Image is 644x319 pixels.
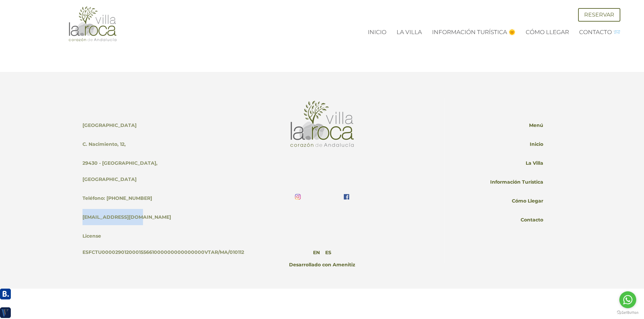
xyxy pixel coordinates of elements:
[521,212,543,231] a: Contacto
[617,311,639,314] a: Go to GetButton.io website
[530,136,543,155] a: Inicio
[432,29,516,35] a: Información Turística 🌞
[490,174,543,193] a: Información Turística
[82,136,126,155] p: C. Nacimiento, 12,
[526,29,569,35] a: Cómo Llegar
[325,249,331,256] a: ES
[82,117,137,136] p: [GEOGRAPHIC_DATA]
[289,262,355,268] a: Desarrollado con Amenitiz
[82,214,171,220] a: [EMAIL_ADDRESS][DOMAIN_NAME]
[82,190,152,209] p: Teléfono: [PHONE_NUMBER]
[82,155,195,190] p: 29430 - [GEOGRAPHIC_DATA], [GEOGRAPHIC_DATA]
[368,29,386,35] a: Inicio
[82,228,244,263] p: License ESFCTU000029012000155661000000000000000VTAR/MA/010112
[619,291,636,308] a: Go to whatsapp
[294,193,302,201] img: Instagram
[67,6,118,42] img: Villa La Roca - Situada en un tranquilo pueblo blanco de Montecorto , a 20 minutos de la ciudad m...
[579,29,620,35] a: Contacto 📨
[397,29,422,35] a: La Villa
[512,193,543,212] a: Cómo Llegar
[578,8,620,22] a: Reservar
[526,155,543,174] a: La Villa
[313,249,320,256] a: EN
[288,100,356,148] img: Villa La Roca - Situada en un tranquilo pueblo blanco de Montecorto , a 20 minutos de la ciudad m...
[342,193,351,201] img: Facebook
[529,117,543,136] p: Menú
